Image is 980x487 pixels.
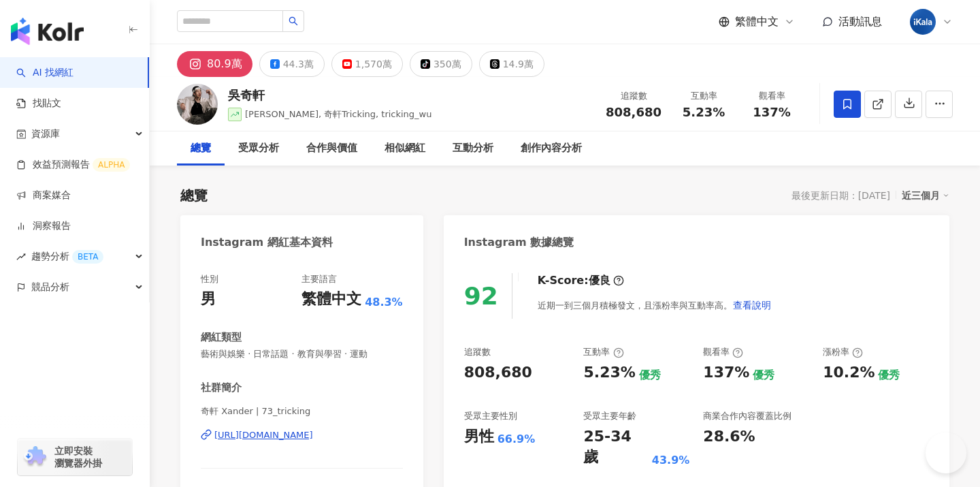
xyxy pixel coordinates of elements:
[259,51,325,77] button: 44.3萬
[606,89,661,103] div: 追蹤數
[31,241,103,272] span: 趨勢分析
[583,362,635,383] div: 5.23%
[683,106,725,119] span: 5.23%
[16,158,130,172] a: 效益預測報告ALPHA
[228,87,432,104] div: 吳奇軒
[753,106,791,119] span: 137%
[410,51,472,77] button: 350萬
[652,453,690,468] div: 43.9%
[703,426,755,447] div: 28.6%
[201,330,242,345] div: 網紅類型
[191,140,211,157] div: 總覽
[201,289,216,310] div: 男
[583,410,636,422] div: 受眾主要年齡
[385,140,425,157] div: 相似網紅
[207,54,242,74] div: 80.9萬
[583,426,648,469] div: 25-34 歲
[16,97,61,110] a: 找貼文
[464,362,532,383] div: 808,680
[301,273,337,285] div: 主要語言
[11,18,84,45] img: logo
[703,362,749,383] div: 137%
[177,51,252,77] button: 80.9萬
[331,51,403,77] button: 1,570萬
[753,368,774,383] div: 優秀
[283,54,314,74] div: 44.3萬
[201,273,218,285] div: 性別
[464,235,574,250] div: Instagram 數據總覽
[464,426,494,447] div: 男性
[16,66,73,80] a: searchAI 找網紅
[464,346,491,358] div: 追蹤數
[306,140,357,157] div: 合作與價值
[301,289,361,310] div: 繁體中文
[902,187,949,204] div: 近三個月
[479,51,544,77] button: 14.9萬
[16,252,26,262] span: rise
[201,381,242,395] div: 社群簡介
[878,368,900,383] div: 優秀
[245,109,432,119] span: [PERSON_NAME], 奇軒Tricking, tricking_wu
[16,189,71,202] a: 商案媒合
[732,292,772,319] button: 查看說明
[703,346,743,358] div: 觀看率
[54,445,102,469] span: 立即安裝 瀏覽器外掛
[746,89,798,103] div: 觀看率
[238,140,279,157] div: 受眾分析
[201,235,333,250] div: Instagram 網紅基本資料
[355,54,392,74] div: 1,570萬
[453,140,493,157] div: 互動分析
[72,250,103,264] div: BETA
[678,89,730,103] div: 互動率
[823,362,875,383] div: 10.2%
[733,300,771,311] span: 查看說明
[22,446,48,468] img: chrome extension
[497,432,536,447] div: 66.9%
[639,368,661,383] div: 優秀
[583,346,623,358] div: 互動率
[18,439,132,475] a: chrome extension立即安裝 瀏覽器外掛
[606,105,661,119] span: 808,680
[791,190,890,201] div: 最後更新日期：[DATE]
[838,15,882,28] span: 活動訊息
[521,140,582,157] div: 創作內容分析
[16,219,71,233] a: 洞察報告
[464,282,498,310] div: 92
[503,54,534,74] div: 14.9萬
[214,429,313,441] div: [URL][DOMAIN_NAME]
[289,16,298,26] span: search
[31,119,60,149] span: 資源庫
[434,54,461,74] div: 350萬
[735,14,779,29] span: 繁體中文
[464,410,517,422] div: 受眾主要性別
[910,9,936,35] img: cropped-ikala-app-icon-2.png
[201,405,403,418] span: 奇軒 Xander | 73_tricking
[201,348,403,360] span: 藝術與娛樂 · 日常話題 · 教育與學習 · 運動
[201,429,403,441] a: [URL][DOMAIN_NAME]
[823,346,863,358] div: 漲粉率
[926,433,966,473] iframe: Help Scout Beacon - Open
[180,186,208,205] div: 總覽
[538,273,624,288] div: K-Score :
[365,295,403,310] span: 48.3%
[538,292,772,319] div: 近期一到三個月積極發文，且漲粉率與互動率高。
[31,272,69,302] span: 競品分析
[177,84,218,125] img: KOL Avatar
[589,273,610,288] div: 優良
[703,410,791,422] div: 商業合作內容覆蓋比例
